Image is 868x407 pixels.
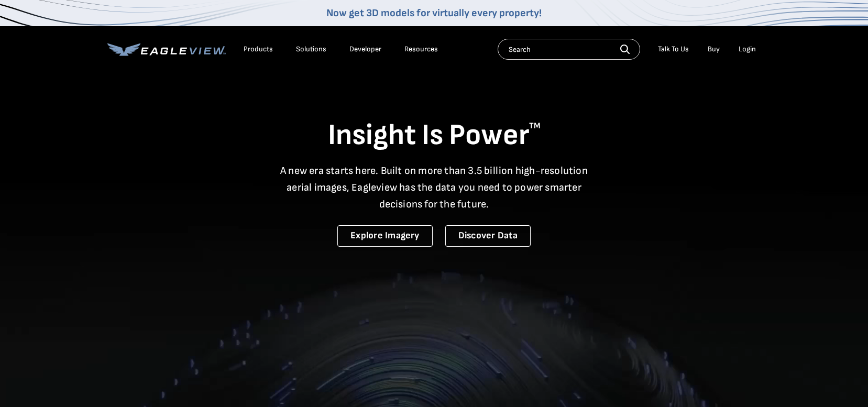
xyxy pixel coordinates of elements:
[244,45,273,54] div: Products
[445,225,531,247] a: Discover Data
[296,45,326,54] div: Solutions
[404,45,438,54] div: Resources
[274,162,595,213] p: A new era starts here. Built on more than 3.5 billion high-resolution aerial images, Eagleview ha...
[739,45,756,54] div: Login
[529,121,541,131] sup: TM
[498,39,640,60] input: Search
[349,45,381,54] a: Developer
[658,45,689,54] div: Talk To Us
[107,117,761,154] h1: Insight Is Power
[337,225,433,247] a: Explore Imagery
[708,45,720,54] a: Buy
[326,7,542,19] a: Now get 3D models for virtually every property!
